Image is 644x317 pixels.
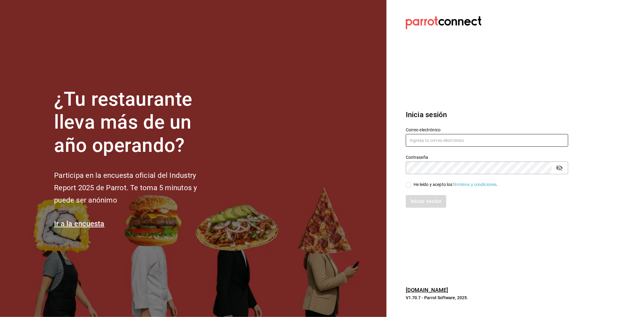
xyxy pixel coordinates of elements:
a: Términos y condiciones. [453,182,498,187]
label: Correo electrónico [406,128,568,132]
a: Ir a la encuesta [54,219,104,228]
p: V1.70.7 - Parrot Software, 2025. [406,295,568,301]
h2: Participa en la encuesta oficial del Industry Report 2025 de Parrot. Te toma 5 minutos y puede se... [54,169,217,206]
label: Contraseña [406,155,568,159]
a: [DOMAIN_NAME] [406,287,448,293]
div: He leído y acepto los [414,181,498,188]
h1: ¿Tu restaurante lleva más de un año operando? [54,88,217,157]
button: passwordField [554,163,565,173]
input: Ingresa tu correo electrónico [406,134,568,147]
h3: Inicia sesión [406,109,568,120]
